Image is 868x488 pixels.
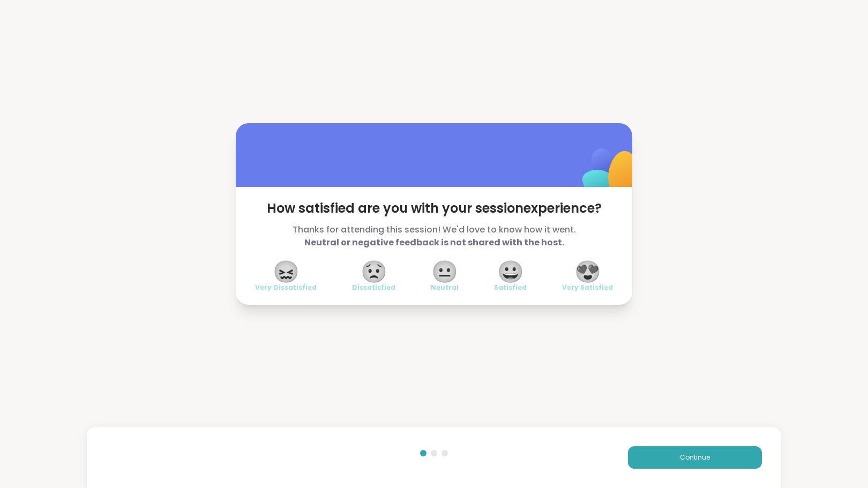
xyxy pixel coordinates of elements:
[352,283,395,292] span: Dissatisfied
[361,262,387,281] span: 😟
[273,262,300,281] span: 😖
[628,446,762,469] button: Continue
[431,283,459,292] span: Neutral
[255,283,317,292] span: Very Dissatisfied
[574,262,601,281] span: 😍
[494,283,527,292] span: Satisfied
[562,283,613,292] span: Very Satisfied
[304,236,564,249] b: Neutral or negative feedback is not shared with the host.
[497,262,524,281] span: 😀
[431,262,458,281] span: 😐
[680,453,710,462] span: Continue
[255,200,613,217] span: How satisfied are you with your session experience?
[255,223,613,249] span: Thanks for attending this session! We'd love to know how it went.
[557,121,664,227] img: ShareWell Logomark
